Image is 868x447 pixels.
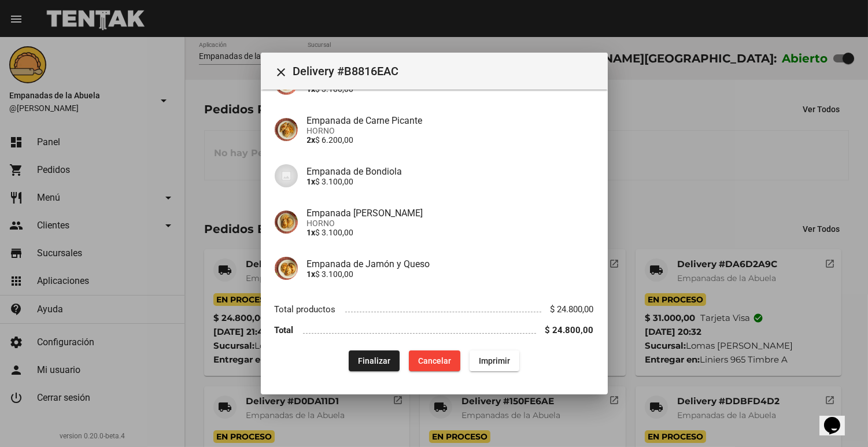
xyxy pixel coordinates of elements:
h4: Empanada de Carne Picante [307,115,594,126]
iframe: chat widget [819,401,856,435]
span: HORNO [307,126,594,135]
p: $ 3.100,00 [307,269,594,279]
b: 1x [307,228,316,237]
span: HORNO [307,219,594,228]
button: Cerrar [270,60,293,83]
p: $ 3.100,00 [307,177,594,186]
img: f753fea7-0f09-41b3-9a9e-ddb84fc3b359.jpg [275,210,298,234]
span: Cancelar [418,356,451,365]
span: Finalizar [358,356,390,365]
mat-icon: Cerrar [275,65,289,79]
button: Imprimir [470,350,519,371]
li: Total $ 24.800,00 [275,320,594,341]
h4: Empanada [PERSON_NAME] [307,208,594,219]
h4: Empanada de Bondiola [307,166,594,177]
img: 72c15bfb-ac41-4ae4-a4f2-82349035ab42.jpg [275,257,298,280]
span: Delivery #B8816EAC [293,62,599,80]
img: 244b8d39-ba06-4741-92c7-e12f1b13dfde.jpg [275,118,298,141]
p: $ 6.200,00 [307,135,594,145]
b: 2x [307,135,316,145]
h4: Empanada de Jamón y Queso [307,258,594,269]
img: 07c47add-75b0-4ce5-9aba-194f44787723.jpg [275,164,298,187]
li: Total productos $ 24.800,00 [275,298,594,320]
b: 1x [307,269,316,279]
span: Imprimir [479,356,510,365]
p: $ 3.100,00 [307,228,594,237]
button: Cancelar [409,350,460,371]
b: 1x [307,177,316,186]
button: Finalizar [349,350,400,371]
